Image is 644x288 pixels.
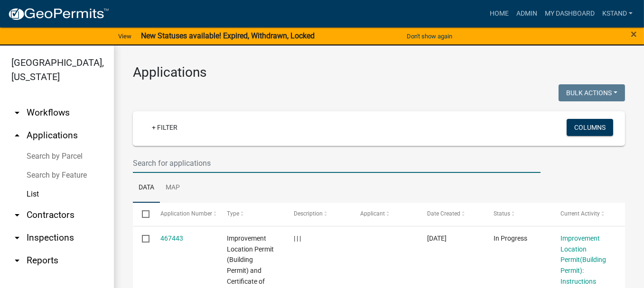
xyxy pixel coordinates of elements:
[631,27,637,41] span: ×
[494,234,527,242] span: In Progress
[160,234,183,242] a: 467443
[151,203,218,225] datatable-header-cell: Application Number
[567,119,613,136] button: Columns
[631,28,637,40] button: Close
[360,210,385,217] span: Applicant
[294,234,301,242] span: | | |
[403,28,456,44] button: Don't show again
[494,210,510,217] span: Status
[427,234,447,242] span: 08/21/2025
[218,203,285,225] datatable-header-cell: Type
[427,210,460,217] span: Date Created
[141,31,315,40] strong: New Statuses available! Expired, Withdrawn, Locked
[541,5,598,23] a: My Dashboard
[11,209,23,221] i: arrow_drop_down
[418,203,485,225] datatable-header-cell: Date Created
[133,153,541,173] input: Search for applications
[11,255,23,266] i: arrow_drop_down
[11,232,23,243] i: arrow_drop_down
[11,130,23,141] i: arrow_drop_up
[559,84,625,101] button: Bulk Actions
[227,210,239,217] span: Type
[133,173,160,203] a: Data
[114,28,135,44] a: View
[294,210,323,217] span: Description
[513,5,541,23] a: Admin
[560,210,600,217] span: Current Activity
[486,5,513,23] a: Home
[133,64,625,81] h3: Applications
[160,210,212,217] span: Application Number
[144,119,185,136] a: + Filter
[551,203,618,225] datatable-header-cell: Current Activity
[160,173,186,203] a: Map
[598,5,636,23] a: kstand
[133,203,151,225] datatable-header-cell: Select
[485,203,551,225] datatable-header-cell: Status
[284,203,351,225] datatable-header-cell: Description
[351,203,418,225] datatable-header-cell: Applicant
[11,107,23,118] i: arrow_drop_down
[560,234,606,285] a: Improvement Location Permit(Building Permit): Instructions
